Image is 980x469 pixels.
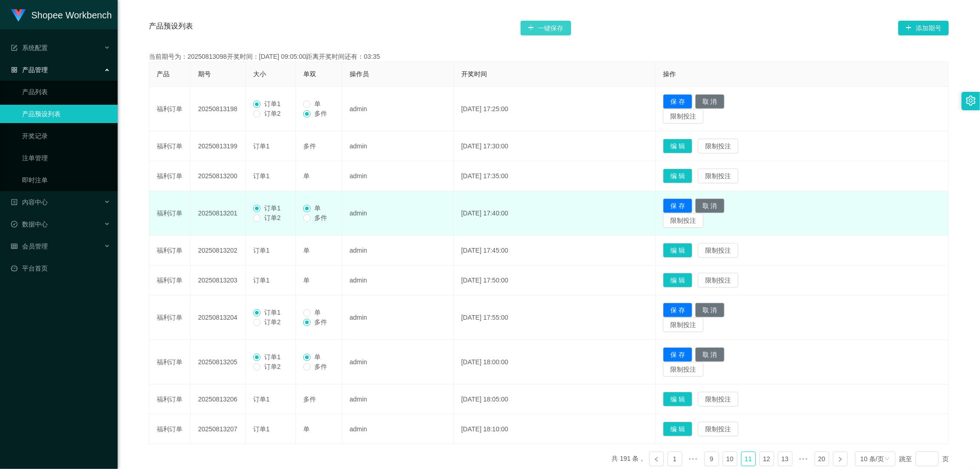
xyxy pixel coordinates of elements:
[861,452,884,466] div: 10 条/页
[22,171,110,189] a: 即时注单
[654,457,659,462] i: 图标: left
[11,11,112,18] a: Shopee Workbench
[31,0,112,30] h1: Shopee Workbench
[198,70,211,78] span: 期号
[454,131,656,161] td: [DATE] 17:30:00
[454,161,656,191] td: [DATE] 17:35:00
[149,266,191,295] td: 福利订单
[686,452,701,466] li: 向前 5 页
[741,452,756,466] li: 11
[759,452,774,466] li: 12
[695,303,725,317] button: 取 消
[253,277,270,284] span: 订单1
[191,414,246,444] td: 20250813207
[342,236,454,266] td: admin
[149,384,191,414] td: 福利订单
[663,213,703,228] button: 限制投注
[11,198,48,206] span: 内容中心
[191,161,246,191] td: 20250813200
[22,83,110,101] a: 产品列表
[11,259,110,277] a: 图标: dashboard平台首页
[461,70,487,78] span: 开奖时间
[261,318,284,326] span: 订单2
[698,392,738,407] button: 限制投注
[649,452,664,466] li: 上一页
[311,309,324,316] span: 单
[22,149,110,167] a: 注单管理
[261,309,284,316] span: 订单1
[778,452,793,466] li: 13
[191,191,246,236] td: 20250813201
[612,452,646,466] li: 共 191 条，
[149,236,191,266] td: 福利订单
[311,204,324,212] span: 单
[796,452,811,466] span: •••
[796,452,811,466] li: 向后 5 页
[663,422,692,436] button: 编 辑
[695,94,725,109] button: 取 消
[11,67,17,73] i: 图标: appstore-o
[723,452,737,466] a: 10
[149,87,191,131] td: 福利订单
[11,45,17,51] i: 图标: form
[663,169,692,183] button: 编 辑
[663,198,692,213] button: 保 存
[149,414,191,444] td: 福利订单
[191,87,246,131] td: 20250813198
[11,243,48,250] span: 会员管理
[705,452,719,466] a: 9
[454,266,656,295] td: [DATE] 17:50:00
[833,452,848,466] li: 下一页
[815,452,829,466] li: 20
[22,127,110,145] a: 开奖记录
[742,452,755,466] a: 11
[149,340,191,384] td: 福利订单
[838,457,843,462] i: 图标: right
[663,273,692,288] button: 编 辑
[253,172,270,180] span: 订单1
[698,139,738,153] button: 限制投注
[149,131,191,161] td: 福利订单
[342,414,454,444] td: admin
[342,161,454,191] td: admin
[149,161,191,191] td: 福利订单
[303,425,310,433] span: 单
[261,353,284,361] span: 订单1
[303,277,310,284] span: 单
[454,414,656,444] td: [DATE] 18:10:00
[966,96,976,106] i: 图标: setting
[157,70,170,78] span: 产品
[303,247,310,254] span: 单
[311,214,331,221] span: 多件
[454,295,656,340] td: [DATE] 17:55:00
[311,363,331,370] span: 多件
[454,191,656,236] td: [DATE] 17:40:00
[22,105,110,123] a: 产品预设列表
[663,362,703,377] button: 限制投注
[342,87,454,131] td: admin
[11,221,17,227] i: 图标: check-circle-o
[11,199,17,205] i: 图标: profile
[342,131,454,161] td: admin
[149,295,191,340] td: 福利订单
[695,198,725,213] button: 取 消
[311,353,324,361] span: 单
[686,452,701,466] span: •••
[778,452,792,466] a: 13
[668,452,682,466] a: 1
[815,452,829,466] a: 20
[191,340,246,384] td: 20250813205
[663,347,692,362] button: 保 存
[663,94,692,109] button: 保 存
[261,100,284,107] span: 订单1
[261,214,284,221] span: 订单2
[663,317,703,332] button: 限制投注
[149,191,191,236] td: 福利订单
[342,295,454,340] td: admin
[11,220,48,228] span: 数据中心
[253,142,270,150] span: 订单1
[668,452,682,466] li: 1
[311,100,324,107] span: 单
[884,456,890,463] i: 图标: down
[454,87,656,131] td: [DATE] 17:25:00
